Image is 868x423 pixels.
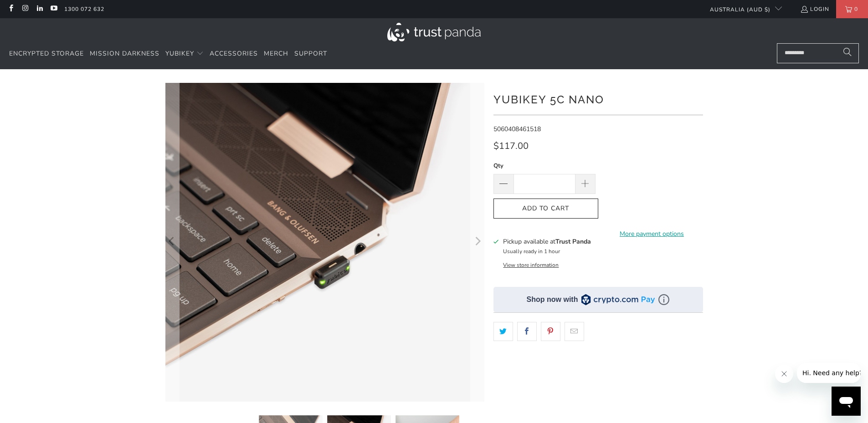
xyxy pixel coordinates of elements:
[493,161,596,171] label: Qty
[7,5,15,13] a: Trust Panda Australia on Facebook
[64,4,104,14] a: 1300 072 632
[165,43,204,65] summary: YubiKey
[493,140,529,152] span: $117.00
[800,4,829,14] a: Login
[493,90,703,108] h1: YubiKey 5C Nano
[90,43,159,65] a: Mission Darkness
[517,322,537,341] a: Share this on Facebook
[503,205,589,213] span: Add to Cart
[493,199,598,219] button: Add to Cart
[555,237,591,246] b: Trust Panda
[9,43,84,65] a: Encrypted Storage
[21,5,29,13] a: Trust Panda Australia on Instagram
[503,237,591,246] h3: Pickup available at
[493,357,703,387] iframe: Reviews Widget
[264,43,288,65] a: Merch
[50,5,57,13] a: Trust Panda Australia on YouTube
[210,49,258,58] span: Accessories
[503,248,560,255] small: Usually ready in 1 hour
[832,387,861,416] iframe: Button to launch messaging window
[90,49,159,58] span: Mission Darkness
[541,322,560,341] a: Share this on Pinterest
[165,83,180,402] button: Previous
[836,43,859,63] button: Search
[503,261,559,269] button: View store information
[165,49,194,58] span: YubiKey
[527,295,578,305] div: Shop now with
[470,83,485,402] button: Next
[775,365,793,383] iframe: Close message
[210,43,258,65] a: Accessories
[797,363,861,383] iframe: Message from company
[565,322,584,341] a: Email this to a friend
[5,6,66,14] span: Hi. Need any help?
[294,43,327,65] a: Support
[294,49,327,58] span: Support
[36,5,43,13] a: Trust Panda Australia on LinkedIn
[9,43,327,65] nav: Translation missing: en.navigation.header.main_nav
[387,23,481,41] img: Trust Panda Australia
[165,83,484,402] a: YubiKey 5C Nano - Trust Panda
[264,49,288,58] span: Merch
[601,229,703,239] a: More payment options
[9,49,84,58] span: Encrypted Storage
[493,125,541,133] span: 5060408461518
[493,322,513,341] a: Share this on Twitter
[777,43,859,63] input: Search...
